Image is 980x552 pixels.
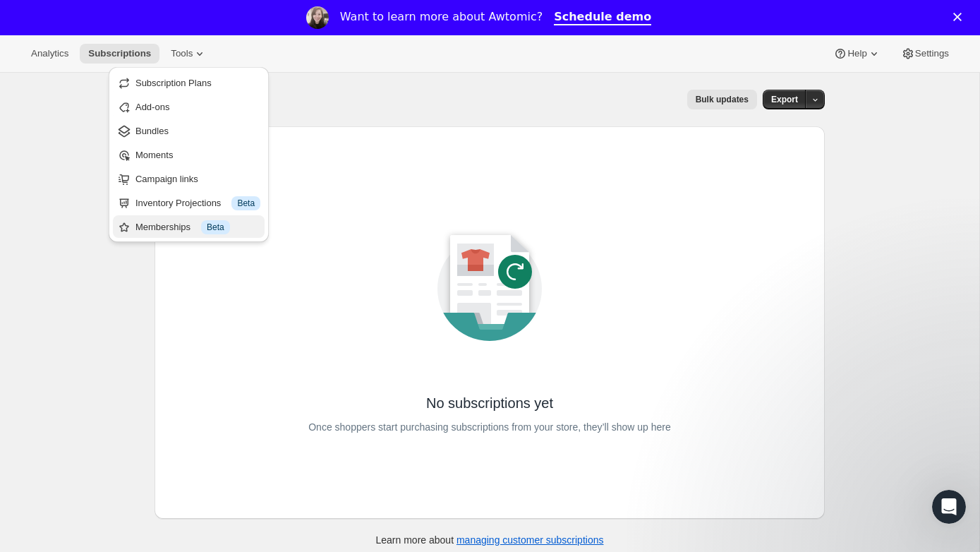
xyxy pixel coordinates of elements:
[932,490,966,524] iframe: Intercom live chat
[31,48,68,59] span: Analytics
[113,71,265,94] button: Subscription Plans
[763,90,806,109] button: Export
[953,13,967,21] div: Close
[135,102,169,112] span: Add-ons
[113,119,265,142] button: Bundles
[456,534,604,546] a: managing customer subscriptions
[771,94,798,105] span: Export
[135,174,198,184] span: Campaign links
[135,220,260,234] div: Memberships
[237,198,255,209] span: Beta
[340,10,543,24] div: Want to learn more about Awtomic?
[162,44,215,64] button: Tools
[306,6,329,29] img: Profile image for Emily
[88,48,151,59] span: Subscriptions
[207,222,224,233] span: Beta
[113,215,265,238] button: Memberships
[893,44,957,64] button: Settings
[23,44,77,64] button: Analytics
[915,48,949,59] span: Settings
[171,48,193,59] span: Tools
[113,95,265,118] button: Add-ons
[847,48,866,59] span: Help
[696,94,749,105] span: Bulk updates
[113,167,265,190] button: Campaign links
[426,393,553,413] p: No subscriptions yet
[554,10,651,25] a: Schedule demo
[135,126,169,136] span: Bundles
[113,191,265,214] button: Inventory Projections
[825,44,889,64] button: Help
[80,44,159,64] button: Subscriptions
[135,150,173,160] span: Moments
[135,196,260,210] div: Inventory Projections
[113,143,265,166] button: Moments
[308,417,671,437] p: Once shoppers start purchasing subscriptions from your store, they’ll show up here
[376,533,604,547] p: Learn more about
[687,90,757,109] button: Bulk updates
[135,78,212,88] span: Subscription Plans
